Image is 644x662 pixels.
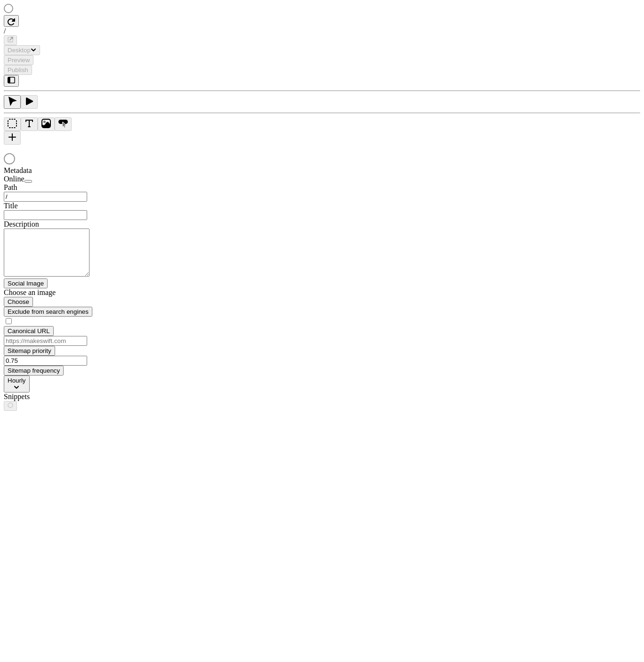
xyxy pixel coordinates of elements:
span: Canonical URL [8,327,50,335]
span: Description [4,220,39,228]
span: Path [4,183,17,191]
button: Button [55,117,72,131]
button: Publish [4,65,32,75]
span: Preview [8,57,30,64]
button: Hourly [4,376,30,392]
span: Exclude from search engines [8,308,89,315]
input: https://makeswift.com [4,336,87,346]
span: Hourly [8,377,26,384]
button: Choose [4,297,33,307]
span: Choose [8,298,29,305]
button: Exclude from search engines [4,307,92,317]
span: Sitemap priority [8,347,51,354]
button: Sitemap frequency [4,366,64,376]
div: / [4,27,640,35]
span: Desktop [8,47,31,54]
button: Canonical URL [4,326,54,336]
span: Publish [8,66,28,74]
button: Preview [4,55,33,65]
div: Metadata [4,166,117,175]
span: Title [4,202,18,210]
button: Box [4,117,21,131]
button: Text [21,117,38,131]
span: Social Image [8,280,44,287]
span: Sitemap frequency [8,367,60,374]
div: Choose an image [4,288,117,297]
div: Snippets [4,392,117,401]
span: Online [4,175,24,183]
button: Image [38,117,55,131]
button: Sitemap priority [4,346,55,356]
button: Desktop [4,45,40,55]
button: Social Image [4,278,48,288]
